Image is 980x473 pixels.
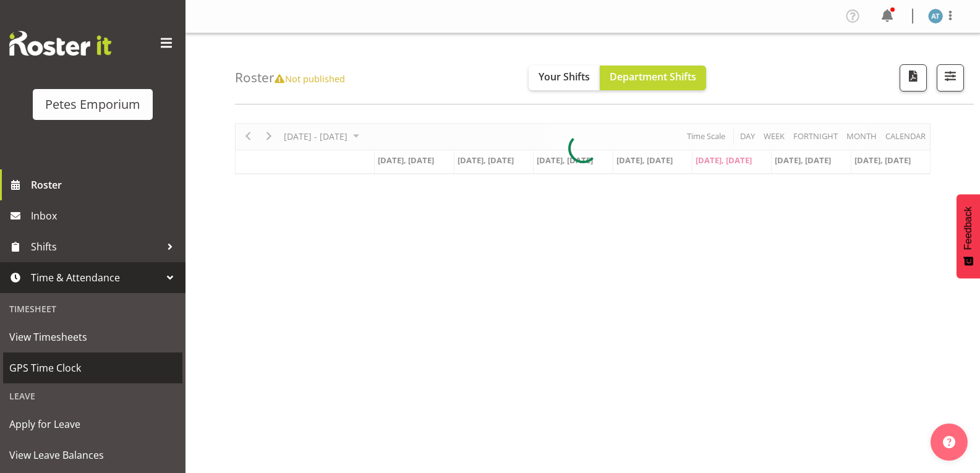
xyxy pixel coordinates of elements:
span: Roster [31,176,179,194]
img: alex-micheal-taniwha5364.jpg [928,9,943,23]
div: Timesheet [3,296,182,322]
span: Shifts [31,237,161,256]
img: Rosterit website logo [9,31,111,56]
img: help-xxl-2.png [943,436,955,448]
span: View Timesheets [9,328,176,346]
a: GPS Time Clock [3,352,182,383]
div: Leave [3,383,182,409]
a: View Leave Balances [3,440,182,471]
button: Department Shifts [600,66,706,90]
a: Apply for Leave [3,409,182,440]
button: Download a PDF of the roster according to the set date range. [900,64,927,92]
span: Time & Attendance [31,268,161,287]
span: Inbox [31,207,179,225]
span: Your Shifts [539,70,590,83]
span: Department Shifts [610,70,696,83]
span: Not published [275,72,344,85]
span: Feedback [963,207,974,250]
a: View Timesheets [3,322,182,352]
h4: Roster [235,70,344,85]
button: Feedback - Show survey [957,194,980,278]
button: Your Shifts [529,66,600,90]
span: View Leave Balances [9,446,176,464]
button: Filter Shifts [937,64,964,92]
div: Petes Emporium [45,95,140,114]
span: Apply for Leave [9,415,176,433]
span: GPS Time Clock [9,359,176,377]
